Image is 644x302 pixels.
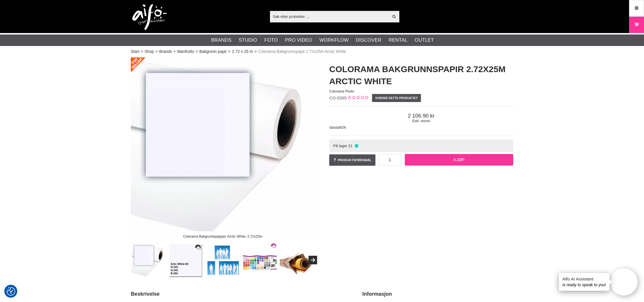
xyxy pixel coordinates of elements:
[329,89,354,93] span: Colorama Photo
[319,36,349,44] a: Workflow
[347,95,368,101] div: Kundevurdering: 0
[329,63,513,87] h1: Colorama Bakgrunnspapir 2.72x25m Arctic White
[131,49,139,55] a: Start
[239,36,257,44] a: Studio
[329,126,339,130] span: Valuta
[131,243,166,278] img: Colorama Bakgrundspapper Arctic White, 2,72x25m
[270,12,389,21] input: Søk etter produkter ...
[329,113,513,119] span: 2 106.90
[195,49,198,55] span: >
[177,49,194,55] a: Manfrotto
[329,95,347,100] span: CO-0265
[168,243,203,278] img: Arctic White 65-Kalibrerad Monitor Adobe RGB 6500K
[155,49,158,55] span: >
[132,4,167,30] img: logo.png
[141,49,143,55] span: >
[228,49,230,55] span: >
[159,49,172,55] a: Brands
[372,94,421,102] a: Vurder dette produktet
[333,144,347,148] span: På lager
[280,243,315,278] img: Supplied in robust packaging
[562,276,606,282] h4: Aifo AI Assistant
[211,36,231,44] a: Brands
[7,287,15,296] img: Revisit consent button
[362,291,513,298] h2: Informasjon
[206,243,240,278] img: Seamless Paper Width Comparison
[339,126,346,130] span: NOK
[415,36,434,44] a: Outlet
[285,36,312,44] a: Pro Video
[264,36,278,44] a: Foto
[258,49,346,55] span: Colorama Bakgrunnspapir 2.72x25m Arctic White
[178,231,267,241] div: Colorama Bakgrundspapper Arctic White, 2,72x25m
[232,49,253,55] a: 2.72 x 25 m
[405,154,513,166] a: Kjøp
[173,49,176,55] span: >
[388,36,407,44] a: Rental
[7,286,15,297] button: Samtykkepreferanser
[356,36,382,44] a: Discover
[329,119,513,123] span: Exkl. moms
[131,291,348,298] h2: Beskrivelse
[559,273,609,291] div: is ready to speak to you!
[348,144,353,148] span: 21
[145,49,154,55] a: Shop
[354,144,359,148] i: På lager
[243,243,277,278] img: Order the Colorama color chart to see the colors live
[254,49,257,55] span: >
[329,154,375,166] a: Produktspørsmål
[308,256,317,264] button: Next
[200,49,227,55] a: Bakgrunn papir
[131,57,315,241] img: Colorama Bakgrundspapper Arctic White, 2,72x25m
